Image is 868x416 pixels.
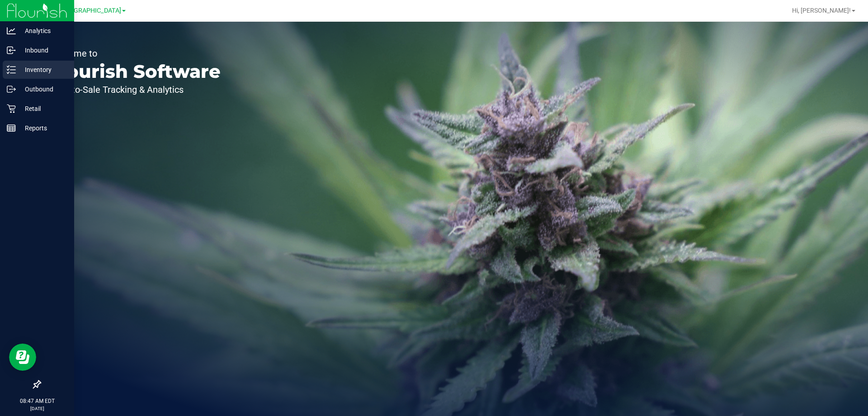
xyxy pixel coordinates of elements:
[7,65,16,74] inline-svg: Inventory
[16,45,70,56] p: Inbound
[4,397,70,405] p: 08:47 AM EDT
[16,103,70,114] p: Retail
[792,7,851,14] span: Hi, [PERSON_NAME]!
[7,124,16,133] inline-svg: Reports
[7,85,16,94] inline-svg: Outbound
[49,85,221,94] p: Seed-to-Sale Tracking & Analytics
[16,123,70,134] p: Reports
[49,62,221,81] p: Flourish Software
[9,344,36,371] iframe: Resource center
[16,84,70,95] p: Outbound
[4,405,70,412] p: [DATE]
[16,64,70,75] p: Inventory
[7,104,16,113] inline-svg: Retail
[59,7,121,14] span: [GEOGRAPHIC_DATA]
[49,49,221,58] p: Welcome to
[7,26,16,35] inline-svg: Analytics
[16,25,70,36] p: Analytics
[7,46,16,55] inline-svg: Inbound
